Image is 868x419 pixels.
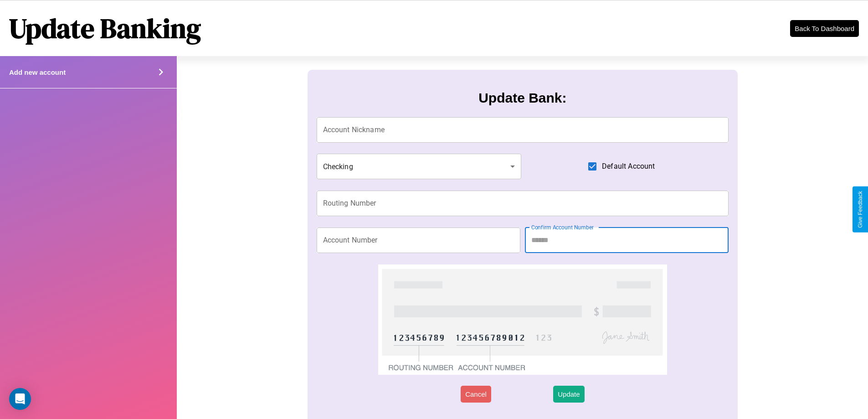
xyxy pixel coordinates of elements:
[461,386,491,403] button: Cancel
[317,154,522,179] div: Checking
[790,20,859,37] button: Back To Dashboard
[553,386,584,403] button: Update
[9,68,66,76] h4: Add new account
[857,191,863,228] div: Give Feedback
[478,90,566,106] h3: Update Bank:
[9,10,201,47] h1: Update Banking
[531,223,594,231] label: Confirm Account Number
[602,161,655,172] span: Default Account
[9,388,31,410] div: Open Intercom Messenger
[378,264,667,375] img: check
